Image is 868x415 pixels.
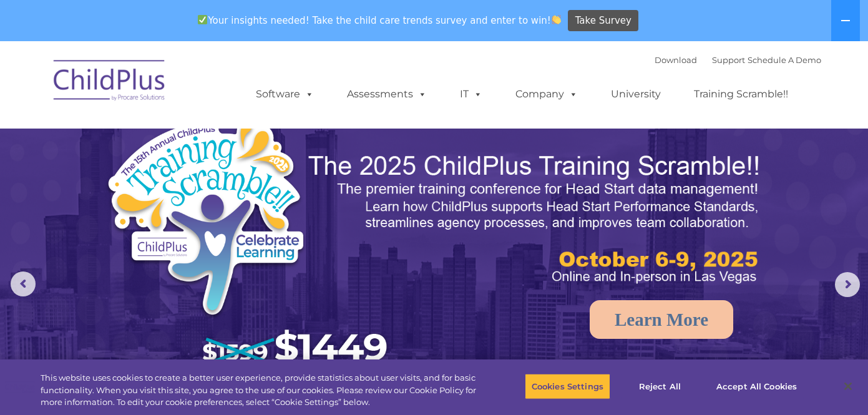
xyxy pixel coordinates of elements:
[503,82,590,107] a: Company
[193,8,567,32] span: Your insights needed! Take the child care trends survey and enter to win!
[834,373,862,400] button: Close
[621,373,699,399] button: Reject All
[198,15,207,24] img: ✅
[575,10,631,32] span: Take Survey
[748,55,821,65] a: Schedule A Demo
[243,82,326,107] a: Software
[710,373,804,399] button: Accept All Cookies
[334,82,439,107] a: Assessments
[47,51,172,114] img: ChildPlus by Procare Solutions
[655,55,697,65] a: Download
[447,82,495,107] a: IT
[598,82,673,107] a: University
[525,373,610,399] button: Cookies Settings
[41,372,477,409] div: This website uses cookies to create a better user experience, provide statistics about user visit...
[590,300,733,339] a: Learn More
[568,10,638,32] a: Take Survey
[712,55,745,65] a: Support
[681,82,801,107] a: Training Scramble!!
[655,55,821,65] font: |
[552,15,561,24] img: 👏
